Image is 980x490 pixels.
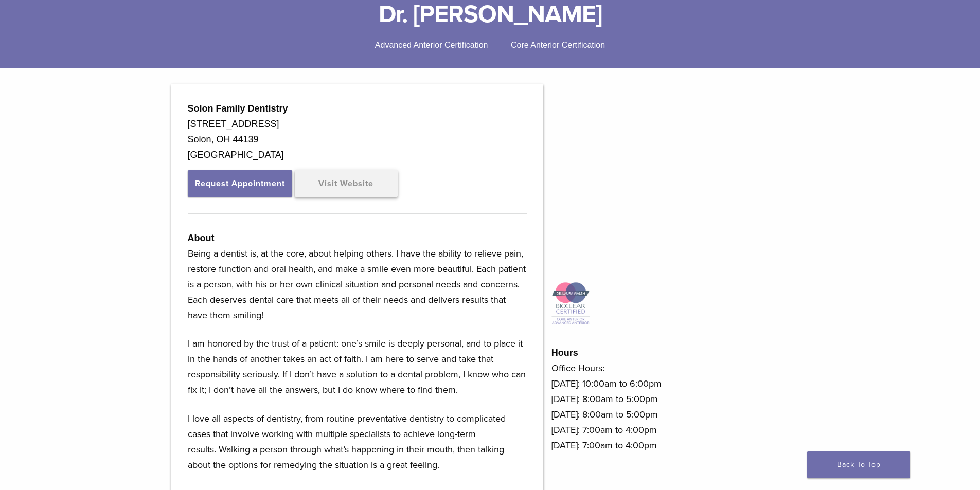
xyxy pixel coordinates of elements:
[295,170,398,197] a: Visit Website
[188,411,527,473] p: I love all aspects of dentistry, from routine preventative dentistry to complicated cases that in...
[188,246,527,323] p: Being a dentist is, at the core, about helping others. I have the ability to relieve pain, restor...
[375,41,488,49] span: Advanced Anterior Certification
[551,282,590,326] img: Icon
[188,116,527,132] div: [STREET_ADDRESS]
[551,348,578,358] strong: Hours
[188,170,292,197] button: Request Appointment
[511,41,605,49] span: Core Anterior Certification
[188,233,215,243] strong: About
[188,132,527,162] div: Solon, OH 44139 [GEOGRAPHIC_DATA]
[188,103,288,114] strong: Solon Family Dentistry
[551,360,809,453] p: Office Hours: [DATE]: 10:00am to 6:00pm [DATE]: 8:00am to 5:00pm [DATE]: 8:00am to 5:00pm [DATE]:...
[128,2,853,27] h1: Dr. [PERSON_NAME]
[188,336,527,397] p: I am honored by the trust of a patient: one’s smile is deeply personal, and to place it in the ha...
[807,451,910,478] a: Back To Top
